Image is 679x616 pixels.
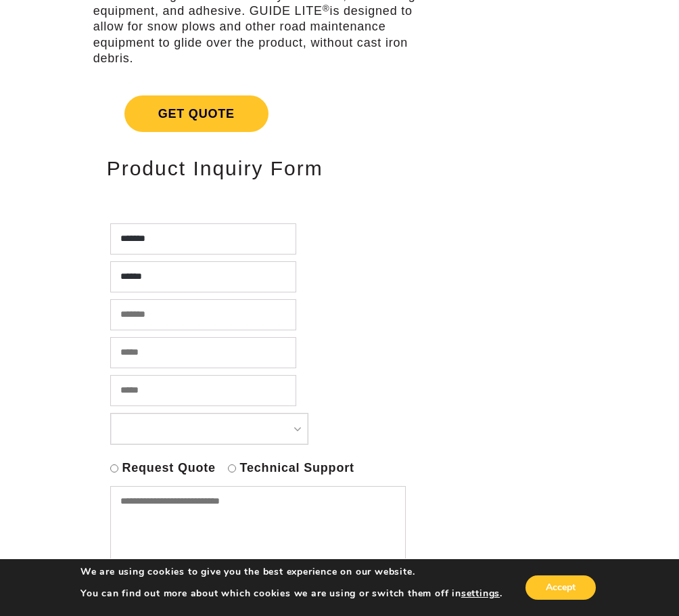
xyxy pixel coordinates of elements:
button: Accept [525,575,596,600]
label: Technical Support [240,460,354,476]
p: You can find out more about which cookies we are using or switch them off in . [80,588,502,600]
label: Request Quote [122,460,215,476]
p: We are using cookies to give you the best experience on our website. [80,566,502,578]
a: Get Quote [93,79,417,148]
span: Get Quote [124,95,268,132]
h2: Product Inquiry Form [107,157,403,179]
button: settings [461,588,500,600]
sup: ® [323,3,330,14]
